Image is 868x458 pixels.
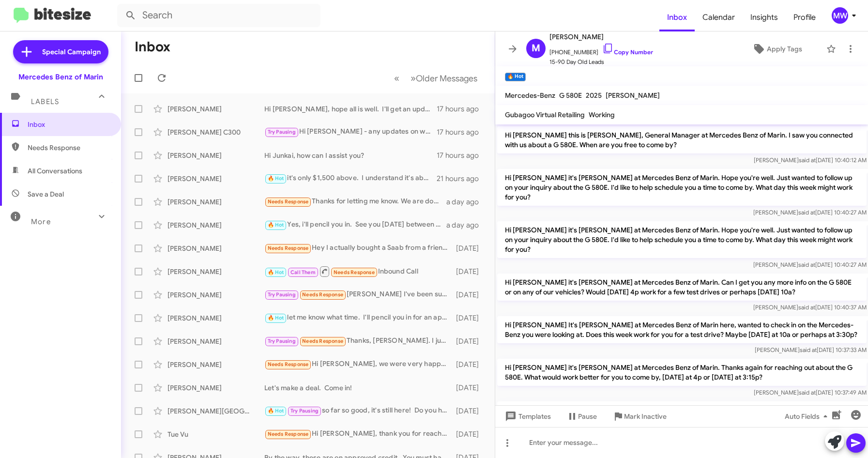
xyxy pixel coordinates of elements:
[549,43,653,57] span: [PHONE_NUMBER]
[268,408,284,414] span: 🔥 Hot
[497,169,867,206] p: Hi [PERSON_NAME] it's [PERSON_NAME] at Mercedes Benz of Marin. Hope you're well. Just wanted to f...
[453,313,487,323] div: [DATE]
[437,151,487,160] div: 17 hours ago
[832,7,848,24] div: MW
[453,383,487,393] div: [DATE]
[743,3,786,31] span: Insights
[753,209,866,216] span: [PERSON_NAME] [DATE] 10:40:27 AM
[798,389,815,396] span: said at
[495,408,559,425] button: Templates
[754,346,866,353] span: [PERSON_NAME] [DATE] 10:37:33 AM
[497,126,867,153] p: Hi [PERSON_NAME] this is [PERSON_NAME], General Manager at Mercedes Benz of Marin. I saw you conn...
[505,110,585,119] span: Gubagoo Virtual Retailing
[606,91,660,100] span: [PERSON_NAME]
[168,104,264,114] div: [PERSON_NAME]
[446,220,487,230] div: a day ago
[785,408,831,425] span: Auto Fields
[168,151,264,160] div: [PERSON_NAME]
[453,429,487,439] div: [DATE]
[168,174,264,183] div: [PERSON_NAME]
[453,244,487,253] div: [DATE]
[264,359,453,370] div: Hi [PERSON_NAME], we were very happy with everything - thank you very much. All to our liking and...
[731,40,822,58] button: Apply Tags
[168,220,264,230] div: [PERSON_NAME]
[168,429,264,439] div: Tue Vu
[503,408,551,425] span: Templates
[28,120,110,129] span: Inbox
[453,406,487,416] div: [DATE]
[586,91,602,100] span: 2025
[42,47,101,57] span: Special Campaign
[264,196,446,207] div: Thanks for letting me know. We are down to the final few cars and want to get the details as far ...
[168,127,264,137] div: [PERSON_NAME] C300
[268,129,296,135] span: Try Pausing
[497,401,867,448] p: Hi [PERSON_NAME], it's [PERSON_NAME] at Mercedes Benz of Marin. I wanted to personally check in w...
[168,360,264,369] div: [PERSON_NAME]
[497,359,867,386] p: Hi [PERSON_NAME] it's [PERSON_NAME] at Mercedes Benz of Marin. Thanks again for reaching out abou...
[168,336,264,346] div: [PERSON_NAME]
[168,267,264,276] div: [PERSON_NAME]
[168,244,264,253] div: [PERSON_NAME]
[624,408,667,425] span: Mark Inactive
[497,316,867,343] p: Hi [PERSON_NAME] It's [PERSON_NAME] at Mercedes Benz of Marin here, wanted to check in on the Mer...
[497,274,867,301] p: Hi [PERSON_NAME] it's [PERSON_NAME] at Mercedes Benz of Marin. Can I get you any more info on the...
[264,383,453,393] div: Let's make a deal. Come in!
[777,408,839,425] button: Auto Fields
[268,315,284,321] span: 🔥 Hot
[753,156,866,164] span: [PERSON_NAME] [DATE] 10:40:12 AM
[290,408,319,414] span: Try Pausing
[268,175,284,182] span: 🔥 Hot
[497,221,867,258] p: Hi [PERSON_NAME] it's [PERSON_NAME] at Mercedes Benz of Marin. Hope you're well. Just wanted to f...
[264,126,437,137] div: Hi [PERSON_NAME] - any updates on when you can visit us?
[168,406,264,416] div: [PERSON_NAME][GEOGRAPHIC_DATA]
[264,289,453,300] div: [PERSON_NAME] I've been super busy but I'll get back to my GLS project soon. Thanks RZ
[168,313,264,323] div: [PERSON_NAME]
[453,360,487,369] div: [DATE]
[411,72,416,84] span: »
[453,267,487,276] div: [DATE]
[264,104,437,114] div: Hi [PERSON_NAME], hope all is well. I'll get an update on the Lr4 [DATE] on timing. Are you still...
[453,336,487,346] div: [DATE]
[135,39,170,55] h1: Inbox
[753,304,866,311] span: [PERSON_NAME] [DATE] 10:40:37 AM
[168,290,264,300] div: [PERSON_NAME]
[798,304,815,311] span: said at
[559,408,605,425] button: Pause
[168,197,264,207] div: [PERSON_NAME]
[578,408,597,425] span: Pause
[559,91,582,100] span: G 580E
[268,431,309,437] span: Needs Response
[446,197,487,207] div: a day ago
[659,3,695,31] a: Inbox
[264,265,453,277] div: Inbound Call
[302,291,343,298] span: Needs Response
[394,72,399,84] span: «
[264,312,453,323] div: let me know what time. I'll pencil you in for an appointment to work with me
[31,217,51,226] span: More
[264,219,446,230] div: Yes, i'll pencil you in. See you [DATE] between 2:30-3:30. Please ask for Mo. Thanks!
[268,198,309,205] span: Needs Response
[798,209,815,216] span: said at
[505,91,555,100] span: Mercedes-Benz
[389,68,483,88] nav: Page navigation example
[753,261,866,268] span: [PERSON_NAME] [DATE] 10:40:27 AM
[264,173,437,184] div: it's only $1,500 above. I understand it's above your allotted budget, but in the grand scheme of ...
[405,68,483,88] button: Next
[695,3,743,31] a: Calendar
[605,408,674,425] button: Mark Inactive
[549,31,653,43] span: [PERSON_NAME]
[823,7,857,24] button: MW
[786,3,823,31] a: Profile
[437,174,487,183] div: 21 hours ago
[31,97,59,106] span: Labels
[589,110,615,119] span: Working
[602,48,653,56] a: Copy Number
[264,428,453,440] div: Hi [PERSON_NAME], thank you for reaching out. I came to visit a few weeks ago but ultimately deci...
[416,73,477,84] span: Older Messages
[264,151,437,160] div: Hi Junkai, how can I assist you?
[388,68,405,88] button: Previous
[264,243,453,254] div: Hey I actually bought a Saab from a friend for a steal definitely locked you in for when I need a...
